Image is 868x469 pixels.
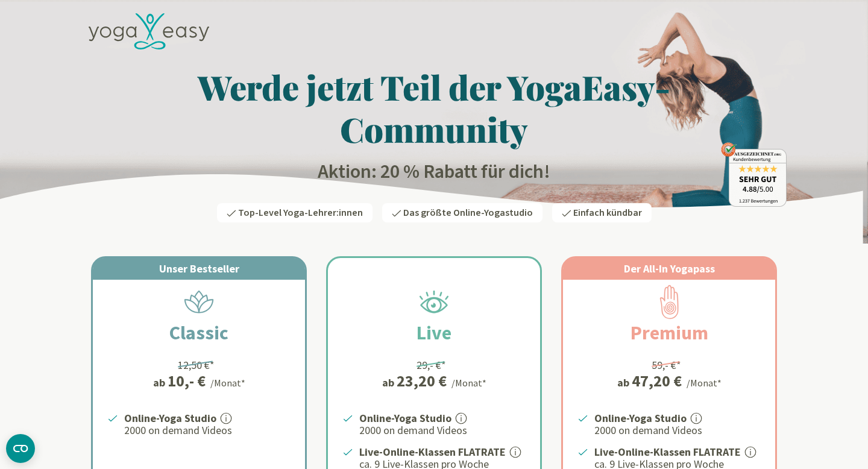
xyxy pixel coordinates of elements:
strong: Live-Online-Klassen FLATRATE [594,445,741,459]
button: CMP-Widget öffnen [6,434,35,463]
div: /Monat* [210,376,245,390]
h1: Werde jetzt Teil der YogaEasy-Community [81,66,787,150]
h2: Premium [602,318,737,347]
h2: Live [388,318,480,347]
p: 2000 on demand Videos [359,423,526,438]
h2: Aktion: 20 % Rabatt für dich! [81,160,787,184]
div: 10,- € [168,373,206,389]
div: 47,20 € [632,373,682,389]
strong: Live-Online-Klassen FLATRATE [359,445,506,459]
span: Das größte Online-Yogastudio [403,206,533,219]
p: 2000 on demand Videos [594,423,761,438]
div: /Monat* [451,376,486,390]
div: /Monat* [687,376,722,390]
div: 59,- €* [652,357,681,373]
span: Einfach kündbar [573,206,642,219]
div: 23,20 € [397,373,447,389]
h2: Classic [140,318,257,347]
p: 2000 on demand Videos [124,423,291,438]
span: Der All-In Yogapass [624,262,715,275]
span: Unser Bestseller [159,262,239,275]
span: ab [617,374,632,391]
div: 12,50 €* [178,357,215,373]
span: ab [382,374,397,391]
div: 29,- €* [417,357,446,373]
strong: Online-Yoga Studio [359,411,451,425]
img: ausgezeichnet_badge.png [721,142,787,207]
span: ab [153,374,168,391]
strong: Online-Yoga Studio [594,411,687,425]
span: Top-Level Yoga-Lehrer:innen [238,206,363,219]
strong: Online-Yoga Studio [124,411,216,425]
